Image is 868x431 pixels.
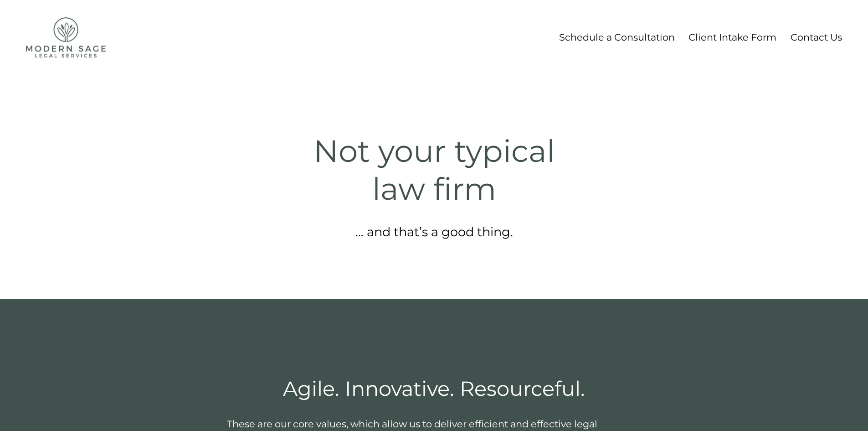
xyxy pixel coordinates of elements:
h1: Not your typical law firm [115,132,753,207]
a: Contact Us [791,29,842,46]
a: Schedule a Consultation [559,29,675,46]
img: Modern Sage Legal Services [26,17,106,57]
a: Client Intake Form [688,29,776,46]
h2: Agile. Innovative. Resourceful. [227,375,642,402]
p: … and that’s a good thing. [115,222,753,242]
